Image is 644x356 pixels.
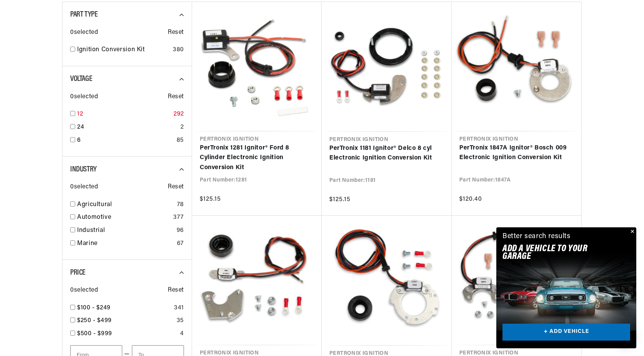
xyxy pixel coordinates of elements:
div: Better search results [502,231,571,242]
div: 377 [173,213,184,223]
span: Part Type [70,11,98,18]
span: Reset [168,285,184,296]
a: PerTronix 1181 Ignitor® Delco 8 cyl Electronic Ignition Conversion Kit [329,144,444,163]
a: PerTronix 1847A Ignitor® Bosch 009 Electronic Ignition Conversion Kit [459,143,573,163]
span: Price [70,269,86,277]
span: 0 selected [70,28,98,38]
button: Close [627,227,636,237]
span: Reset [168,28,184,38]
div: 4 [180,329,184,339]
div: 78 [177,200,184,210]
div: 85 [177,136,184,146]
span: $250 - $499 [77,317,112,324]
div: 341 [174,303,184,313]
div: 292 [174,109,184,119]
a: Automotive [77,213,170,223]
span: $500 - $999 [77,331,112,337]
div: 2 [180,123,184,133]
a: Industrial [77,226,174,236]
div: 67 [177,239,184,249]
div: 35 [177,316,184,326]
span: Reset [168,92,184,102]
a: 24 [77,123,177,133]
span: Industry [70,166,97,173]
span: 0 selected [70,92,98,102]
a: Ignition Conversion Kit [77,45,170,55]
span: Voltage [70,75,92,83]
span: 0 selected [70,182,98,192]
span: $100 - $249 [77,305,111,311]
span: 0 selected [70,285,98,296]
span: Reset [168,182,184,192]
h2: Add A VEHICLE to your garage [502,245,611,261]
a: + ADD VEHICLE [502,324,630,341]
div: 96 [177,226,184,236]
a: Marine [77,239,174,249]
a: 6 [77,136,174,146]
a: PerTronix 1281 Ignitor® Ford 8 Cylinder Electronic Ignition Conversion Kit [200,143,314,173]
a: 12 [77,109,170,119]
a: Agricultural [77,200,174,210]
div: 380 [173,45,184,55]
